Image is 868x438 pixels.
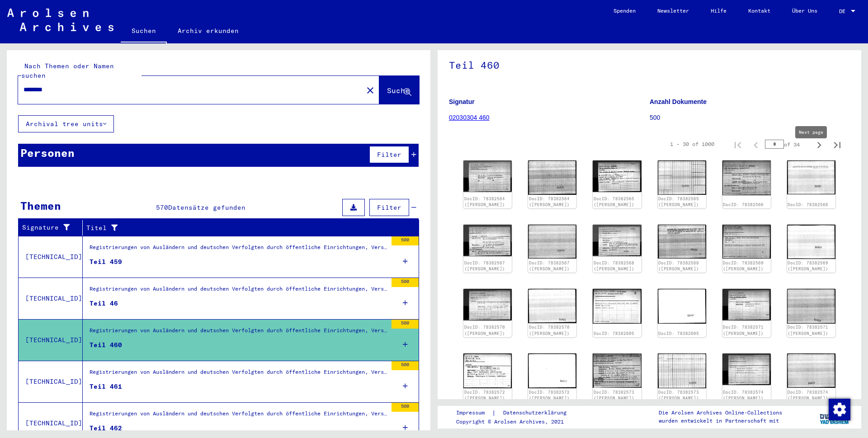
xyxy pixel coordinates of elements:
[464,325,505,336] a: DocID: 78382570 ([PERSON_NAME])
[528,160,576,195] img: 002.jpg
[765,140,810,149] div: of 34
[463,289,512,320] img: 001.jpg
[659,417,782,425] p: wurden entwickelt in Partnerschaft mit
[463,225,512,256] img: 001.jpg
[788,325,828,336] a: DocID: 78382571 ([PERSON_NAME])
[90,368,387,381] div: Registrierungen von Ausländern und deutschen Verfolgten durch öffentliche Einrichtungen, Versiche...
[90,299,118,308] div: Teil 46
[20,198,61,214] div: Themen
[449,98,475,105] b: Signatur
[729,135,747,153] button: First page
[392,403,419,412] div: 500
[86,223,401,233] div: Titel
[722,225,771,258] img: 001.jpg
[392,278,419,287] div: 500
[90,257,122,267] div: Teil 459
[529,390,570,401] a: DocID: 78382572 ([PERSON_NAME])
[788,202,828,207] a: DocID: 78382566
[387,86,410,95] span: Suche
[377,203,401,212] span: Filter
[722,289,771,320] img: 001.jpg
[818,405,852,428] img: yv_logo.png
[369,146,409,163] button: Filter
[528,289,576,323] img: 002.jpg
[659,409,782,417] p: Die Arolsen Archives Online-Collections
[456,418,577,426] p: Copyright © Arolsen Archives, 2021
[121,20,167,43] a: Suchen
[496,408,577,418] a: Datenschutzerklärung
[528,225,576,259] img: 002.jpg
[787,353,835,388] img: 002.jpg
[528,353,576,388] img: 002.jpg
[594,196,634,207] a: DocID: 78382565 ([PERSON_NAME])
[456,408,577,418] div: |
[747,135,765,153] button: Previous page
[19,361,83,402] td: [TECHNICAL_ID]
[90,285,387,297] div: Registrierungen von Ausländern und deutschen Verfolgten durch öffentliche Einrichtungen, Versiche...
[365,85,376,96] mat-icon: close
[369,199,409,216] button: Filter
[167,20,250,42] a: Archiv erkunden
[788,390,828,401] a: DocID: 78382574 ([PERSON_NAME])
[723,260,764,272] a: DocID: 78382569 ([PERSON_NAME])
[90,243,387,256] div: Registrierungen von Ausländern und deutschen Verfolgten durch öffentliche Einrichtungen, Versiche...
[593,289,641,324] img: 001.jpg
[788,260,828,272] a: DocID: 78382569 ([PERSON_NAME])
[464,196,505,207] a: DocID: 78382564 ([PERSON_NAME])
[810,135,828,153] button: Next page
[658,160,706,195] img: 002.jpg
[594,331,634,336] a: DocID: 78382605
[658,289,706,324] img: 002.jpg
[463,160,512,192] img: 001.jpg
[839,8,849,14] span: DE
[449,114,490,121] a: 02030304 460
[90,326,387,339] div: Registrierungen von Ausländern und deutschen Verfolgten durch öffentliche Einrichtungen, Versiche...
[828,135,846,153] button: Last page
[463,353,512,388] img: 001.jpg
[22,223,75,232] div: Signature
[379,76,419,104] button: Suche
[86,221,410,235] div: Titel
[90,340,122,350] div: Teil 460
[464,260,505,272] a: DocID: 78382567 ([PERSON_NAME])
[19,278,83,319] td: [TECHNICAL_ID]
[392,320,419,329] div: 500
[22,221,85,235] div: Signature
[593,225,641,256] img: 001.jpg
[464,390,505,401] a: DocID: 78382572 ([PERSON_NAME])
[529,260,570,272] a: DocID: 78382567 ([PERSON_NAME])
[18,115,114,132] button: Archival tree units
[658,196,699,207] a: DocID: 78382565 ([PERSON_NAME])
[168,203,245,212] span: Datensätze gefunden
[7,9,113,31] img: Arolsen_neg.svg
[20,145,75,161] div: Personen
[156,203,168,212] span: 570
[723,202,764,207] a: DocID: 78382566
[90,382,122,391] div: Teil 461
[594,260,634,272] a: DocID: 78382568 ([PERSON_NAME])
[90,424,122,433] div: Teil 462
[392,361,419,370] div: 500
[90,410,387,422] div: Registrierungen von Ausländern und deutschen Verfolgten durch öffentliche Einrichtungen, Versiche...
[723,325,764,336] a: DocID: 78382571 ([PERSON_NAME])
[658,390,699,401] a: DocID: 78382573 ([PERSON_NAME])
[19,319,83,361] td: [TECHNICAL_ID]
[377,151,401,159] span: Filter
[658,353,706,388] img: 002.jpg
[593,353,641,388] img: 001.jpg
[650,98,707,105] b: Anzahl Dokumente
[658,260,699,272] a: DocID: 78382568 ([PERSON_NAME])
[723,390,764,401] a: DocID: 78382574 ([PERSON_NAME])
[593,160,641,192] img: 001.jpg
[456,408,492,418] a: Impressum
[529,196,570,207] a: DocID: 78382564 ([PERSON_NAME])
[787,225,835,259] img: 002.jpg
[361,81,379,99] button: Clear
[594,390,634,401] a: DocID: 78382573 ([PERSON_NAME])
[722,160,771,195] img: 001.jpg
[658,225,706,259] img: 002.jpg
[449,44,850,84] h1: Teil 460
[392,236,419,245] div: 500
[670,140,714,148] div: 1 – 30 of 1000
[21,62,114,80] mat-label: Nach Themen oder Namen suchen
